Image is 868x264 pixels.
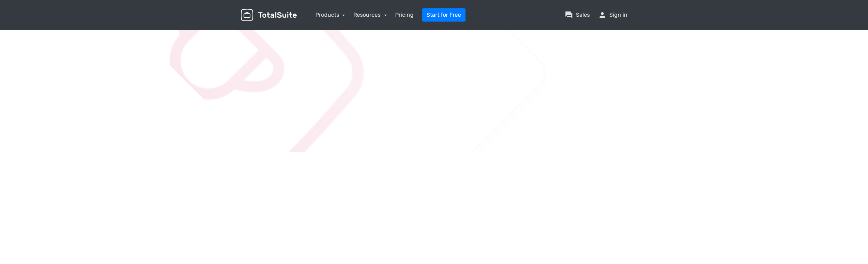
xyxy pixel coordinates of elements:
[598,11,627,19] a: personSign in
[598,11,607,19] span: person
[565,11,590,19] a: question_answerSales
[395,11,414,19] a: Pricing
[422,8,466,22] a: Start for Free
[565,11,573,19] span: question_answer
[241,9,297,21] img: TotalSuite for WordPress
[315,11,345,18] a: Products
[353,11,387,18] a: Resources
